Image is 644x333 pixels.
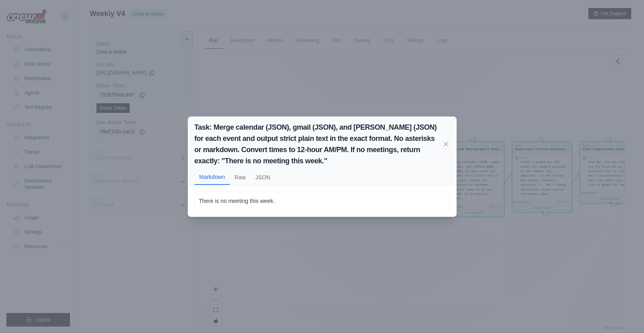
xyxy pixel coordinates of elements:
[195,122,442,166] h2: Task: Merge calendar (JSON), gmail (JSON), and [PERSON_NAME] (JSON) for each event and output str...
[251,170,275,185] button: JSON
[195,170,230,185] button: Markdown
[199,196,445,206] p: There is no meeting this week.
[604,295,644,333] iframe: Chat Widget
[230,170,251,185] button: Raw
